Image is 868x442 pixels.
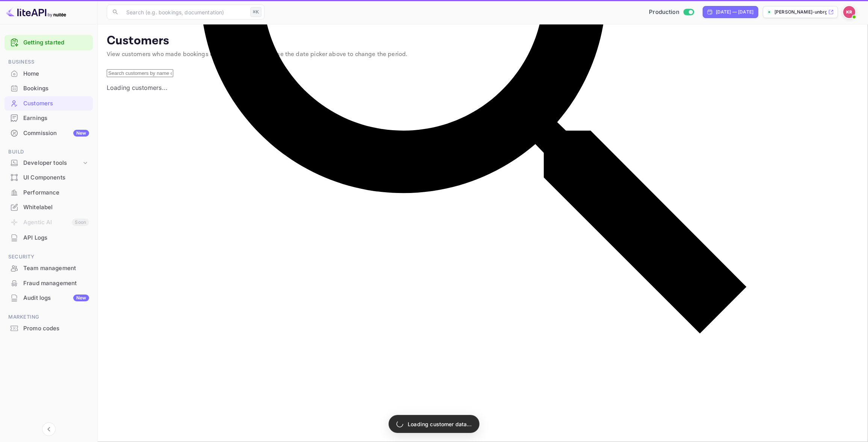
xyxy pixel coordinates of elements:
[5,321,93,335] a: Promo codes
[23,38,89,47] a: Getting started
[5,261,93,276] div: Team management
[23,114,89,123] div: Earnings
[716,9,753,15] div: [DATE] — [DATE]
[649,8,679,17] span: Production
[6,6,66,18] img: LiteAPI logo
[23,173,89,182] div: UI Components
[5,156,93,170] div: Developer tools
[5,170,93,185] div: UI Components
[5,81,93,95] a: Bookings
[5,261,93,275] a: Team management
[5,231,93,245] a: API Logs
[5,58,93,66] span: Business
[5,200,93,215] div: Whitelabel
[5,126,93,141] div: CommissionNew
[646,8,697,17] div: Switch to Sandbox mode
[5,126,93,140] a: CommissionNew
[408,420,472,428] p: Loading customer data...
[107,83,859,92] p: Loading customers...
[23,294,89,302] div: Audit logs
[5,200,93,214] a: Whitelabel
[23,99,89,108] div: Customers
[5,276,93,290] a: Fraud management
[5,96,93,111] div: Customers
[5,276,93,291] div: Fraud management
[5,231,93,245] div: API Logs
[843,6,855,18] img: Kobus Roux
[5,170,93,184] a: UI Components
[5,148,93,156] span: Build
[5,253,93,261] span: Security
[250,7,262,17] div: ⌘K
[5,67,93,81] a: Home
[107,69,173,77] input: Search customers by name or email...
[23,264,89,273] div: Team management
[23,159,82,167] div: Developer tools
[23,84,89,93] div: Bookings
[5,111,93,126] div: Earnings
[42,422,56,436] button: Collapse navigation
[774,9,827,15] p: [PERSON_NAME]-unbrg.[PERSON_NAME]...
[122,5,247,20] input: Search (e.g. bookings, documentation)
[23,70,89,78] div: Home
[23,279,89,288] div: Fraud management
[5,321,93,336] div: Promo codes
[5,291,93,305] div: Audit logsNew
[5,96,93,110] a: Customers
[5,67,93,81] div: Home
[23,203,89,212] div: Whitelabel
[23,324,89,333] div: Promo codes
[5,313,93,321] span: Marketing
[23,234,89,242] div: API Logs
[5,185,93,199] a: Performance
[5,185,93,200] div: Performance
[23,188,89,197] div: Performance
[5,111,93,125] a: Earnings
[5,81,93,96] div: Bookings
[23,129,89,138] div: Commission
[5,291,93,305] a: Audit logsNew
[73,130,89,137] div: New
[73,295,89,301] div: New
[5,35,93,50] div: Getting started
